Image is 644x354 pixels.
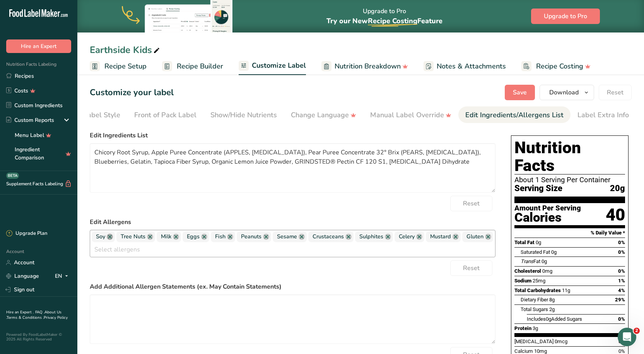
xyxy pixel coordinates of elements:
[6,269,39,283] a: Language
[514,339,553,344] span: [MEDICAL_DATA]
[533,325,538,331] span: 3g
[534,348,547,354] span: 10mg
[533,278,545,284] span: 25mg
[215,233,225,241] span: Fish
[335,61,401,72] span: Nutrition Breakdown
[359,233,383,241] span: Sulphites
[555,339,567,344] span: 0mcg
[6,332,71,342] div: Powered By FoodLabelMaker © 2025 All Rights Reserved
[514,212,581,223] div: Calories
[542,268,552,274] span: 0mg
[514,268,541,274] span: Cholesterol
[55,272,71,281] div: EN
[521,258,533,264] i: Trans
[606,205,625,225] div: 40
[618,328,636,346] iframe: Intercom live chat
[104,61,147,72] span: Recipe Setup
[187,233,200,241] span: Eggs
[161,233,171,241] span: Milk
[618,249,625,255] span: 0%
[551,249,557,255] span: 0g
[6,310,34,315] a: Hire an Expert .
[252,60,306,71] span: Customize Label
[542,258,547,264] span: 0g
[7,315,44,320] a: Terms & Conditions .
[546,316,551,322] span: 0g
[326,16,442,26] span: Try our New Feature
[514,176,625,184] div: About 1 Serving Per Container
[90,217,495,227] label: Edit Allergens
[514,184,562,193] span: Serving Size
[521,249,550,255] span: Saturated Fat
[618,287,625,293] span: 4%
[277,233,297,241] span: Sesame
[121,233,145,241] span: Tree Nuts
[527,316,582,322] span: Includes Added Sugars
[450,196,492,211] button: Reset
[562,287,570,293] span: 11g
[618,348,625,354] span: 0%
[540,85,594,100] button: Download
[463,263,480,273] span: Reset
[134,110,196,120] div: Front of Pack Label
[210,110,277,120] div: Show/Hide Nutrients
[577,110,629,120] div: Label Extra Info
[521,58,591,75] a: Recipe Costing
[610,184,625,193] span: 20g
[514,228,625,238] section: % Daily Value *
[177,61,223,72] span: Recipe Builder
[424,58,506,75] a: Notes & Attachments
[514,239,535,245] span: Total Fat
[521,297,548,303] span: Dietary Fiber
[35,310,44,315] a: FAQ .
[465,110,564,120] div: Edit Ingredients/Allergens List
[463,199,480,208] span: Reset
[634,328,640,334] span: 2
[162,58,223,75] a: Recipe Builder
[399,233,415,241] span: Celery
[90,282,495,291] label: Add Additional Allergen Statements (ex. May Contain Statements)
[549,297,555,303] span: 8g
[450,260,492,276] button: Reset
[615,297,625,303] span: 29%
[536,239,541,245] span: 0g
[618,278,625,284] span: 1%
[514,287,561,293] span: Total Carbohydrates
[514,139,625,174] h1: Nutrition Facts
[618,316,625,322] span: 0%
[536,61,583,72] span: Recipe Costing
[544,12,587,21] span: Upgrade to Pro
[90,58,147,75] a: Recipe Setup
[607,88,624,97] span: Reset
[505,85,535,100] button: Save
[521,258,540,264] span: Fat
[321,58,408,75] a: Nutrition Breakdown
[6,310,61,320] a: About Us .
[96,233,105,241] span: Soy
[618,268,625,274] span: 0%
[326,0,442,32] div: Upgrade to Pro
[514,205,581,212] div: Amount Per Serving
[599,85,632,100] button: Reset
[521,306,548,312] span: Total Sugars
[370,110,451,120] div: Manual Label Override
[241,233,261,241] span: Peanuts
[437,61,506,72] span: Notes & Attachments
[90,43,161,57] div: Earthside Kids
[6,116,54,124] div: Custom Reports
[90,86,174,99] h1: Customize your label
[531,9,600,24] button: Upgrade to Pro
[549,306,555,312] span: 2g
[291,110,356,120] div: Change Language
[368,16,417,26] span: Recipe Costing
[6,230,47,238] div: Upgrade Plan
[430,233,451,241] span: Mustard
[549,88,579,97] span: Download
[514,325,531,331] span: Protein
[6,173,19,179] div: BETA
[313,233,344,241] span: Crustaceans
[6,39,71,53] button: Hire an Expert
[514,278,531,284] span: Sodium
[466,233,483,241] span: Gluten
[90,243,495,255] input: Select allergens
